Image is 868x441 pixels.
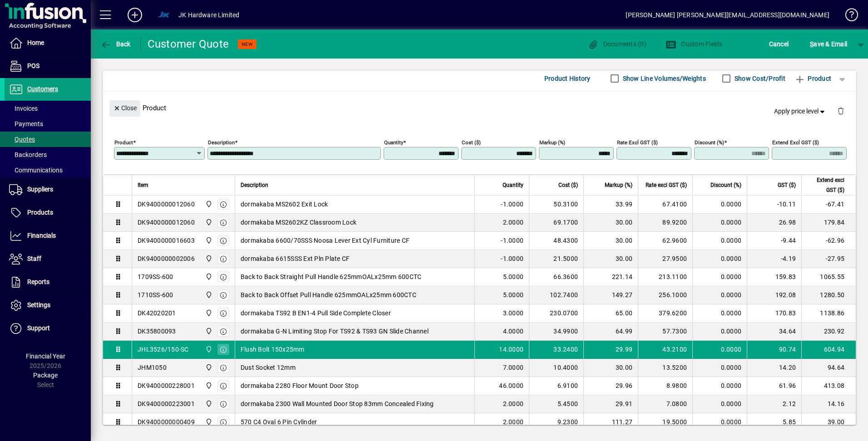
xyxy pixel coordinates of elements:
div: 27.9500 [644,254,687,263]
span: Backorders [9,151,47,158]
span: Package [33,372,58,379]
div: DK9400000223001 [138,399,195,408]
td: 94.64 [801,359,856,377]
span: Settings [27,301,50,309]
td: 179.84 [801,214,856,232]
span: Quantity [503,180,523,190]
td: 1138.86 [801,304,856,323]
span: Support [27,324,50,332]
span: GST ($) [778,180,796,190]
td: 34.9900 [529,323,583,341]
span: Item [138,180,148,190]
app-page-header-button: Close [107,103,143,112]
td: 0.0000 [692,250,747,268]
span: dormakaba 6600/70SSS Noosa Lever Ext Cyl Furniture CF [241,236,409,245]
span: dormakaba 2300 Wall Mounted Door Stop 83mm Concealed Fixing [241,399,434,408]
button: Save & Email [805,36,852,52]
td: 0.0000 [692,304,747,323]
div: 19.5000 [644,417,687,426]
button: Back [98,36,133,52]
td: -10.11 [747,196,801,214]
div: 62.9600 [644,236,687,245]
span: Auckland [203,399,213,409]
button: Custom Fields [663,36,725,52]
td: 0.0000 [692,214,747,232]
td: 26.98 [747,214,801,232]
span: -1.0000 [501,236,523,245]
div: 13.5200 [644,363,687,372]
div: 1710SS-600 [138,290,173,299]
span: Auckland [203,254,213,264]
td: 2.12 [747,395,801,413]
span: Products [27,209,53,216]
a: Quotes [5,132,91,147]
span: 4.0000 [503,327,524,336]
td: 33.99 [583,196,638,214]
span: Documents (0) [587,40,646,48]
button: Documents (0) [585,36,649,52]
span: POS [27,62,39,69]
span: 14.0000 [499,345,523,354]
td: 33.2400 [529,341,583,359]
td: 170.83 [747,304,801,323]
td: 1065.55 [801,268,856,286]
span: Extend excl GST ($) [807,175,844,195]
mat-label: Description [208,139,235,145]
span: Product [794,71,831,86]
div: JHL3526/150-SC [138,345,189,354]
span: 7.0000 [503,363,524,372]
span: dormakaba MS2602 Exit Lock [241,200,328,209]
span: Apply price level [774,107,827,116]
td: 0.0000 [692,341,747,359]
span: Auckland [203,363,213,372]
span: Payments [9,120,43,127]
td: 604.94 [801,341,856,359]
div: 67.4100 [644,200,687,209]
td: 102.7400 [529,286,583,304]
span: Auckland [203,308,213,318]
td: 29.99 [583,341,638,359]
a: Staff [5,248,91,270]
span: Back [100,40,131,48]
span: 570 C4 Oval 6 Pin Cylinder [241,417,317,426]
td: 0.0000 [692,268,747,286]
td: 90.74 [747,341,801,359]
a: Home [5,32,91,54]
td: 10.4000 [529,359,583,377]
span: Cancel [769,37,789,51]
a: Backorders [5,147,91,162]
td: 65.00 [583,304,638,323]
div: DK9400000016603 [138,236,195,245]
td: 39.00 [801,413,856,431]
div: DK9400000228001 [138,381,195,390]
span: Suppliers [27,186,53,193]
div: 43.2100 [644,345,687,354]
span: Cost ($) [558,180,578,190]
td: -4.19 [747,250,801,268]
div: [PERSON_NAME] [PERSON_NAME][EMAIL_ADDRESS][DOMAIN_NAME] [626,8,829,22]
div: 213.1100 [644,272,687,281]
button: Close [109,100,140,117]
div: 89.9200 [644,218,687,227]
span: Auckland [203,199,213,209]
td: 413.08 [801,377,856,395]
td: 5.4500 [529,395,583,413]
td: -9.44 [747,232,801,250]
td: 230.0700 [529,304,583,323]
td: 66.3600 [529,268,583,286]
span: S [810,40,814,48]
span: Back to Back Straight Pull Handle 625mmOALx25mm 600CTC [241,272,422,281]
div: JK Hardware Limited [178,8,239,22]
span: Auckland [203,290,213,300]
span: 46.0000 [499,381,523,390]
span: 5.0000 [503,272,524,281]
td: 30.00 [583,250,638,268]
td: 0.0000 [692,196,747,214]
div: DK35800093 [138,327,176,336]
button: Cancel [767,36,791,52]
td: 29.96 [583,377,638,395]
button: Add [120,7,149,23]
span: Invoices [9,105,38,112]
button: Apply price level [770,103,830,119]
span: Auckland [203,272,213,282]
